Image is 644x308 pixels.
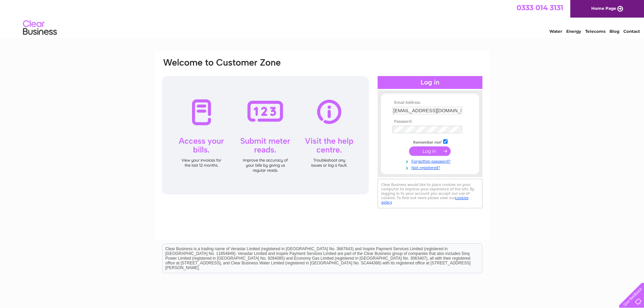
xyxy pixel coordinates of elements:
[409,146,451,156] input: Submit
[378,179,482,208] div: Clear Business would like to place cookies on your computer to improve your experience of the sit...
[549,29,562,34] a: Water
[623,29,640,34] a: Contact
[610,29,619,34] a: Blog
[391,119,469,124] th: Password:
[23,18,57,38] img: logo.png
[585,29,605,34] a: Telecoms
[163,4,482,33] div: Clear Business is a trading name of Verastar Limited (registered in [GEOGRAPHIC_DATA] No. 3667643...
[391,100,469,105] th: Email Address:
[517,3,563,12] a: 0333 014 3131
[392,164,469,170] a: Not registered?
[381,195,469,205] a: cookies policy
[392,158,469,164] a: Forgotten password?
[391,138,469,145] td: Remember me?
[566,29,581,34] a: Energy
